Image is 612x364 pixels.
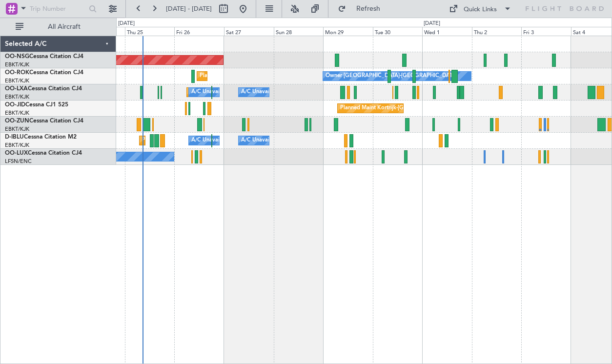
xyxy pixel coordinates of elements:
[5,54,83,60] a: OO-NSGCessna Citation CJ4
[274,27,324,36] div: Sun 28
[5,77,29,84] a: EBKT/KJK
[11,19,106,35] button: All Aircraft
[5,109,29,117] a: EBKT/KJK
[422,27,472,36] div: Wed 1
[5,142,29,149] a: EBKT/KJK
[125,27,175,36] div: Thu 25
[241,85,282,100] div: A/C Unavailable
[200,69,313,83] div: Planned Maint Kortrijk-[GEOGRAPHIC_DATA]
[166,4,212,13] span: [DATE] - [DATE]
[5,86,82,92] a: OO-LXACessna Citation CJ4
[5,102,25,108] span: OO-JID
[373,27,423,36] div: Tue 30
[5,70,83,76] a: OO-ROKCessna Citation CJ4
[118,20,135,28] div: [DATE]
[326,69,457,83] div: Owner [GEOGRAPHIC_DATA]-[GEOGRAPHIC_DATA]
[521,27,571,36] div: Fri 3
[224,27,274,36] div: Sat 27
[444,1,516,17] button: Quick Links
[142,133,251,148] div: Planned Maint Nice ([GEOGRAPHIC_DATA])
[472,27,522,36] div: Thu 2
[5,134,24,140] span: D-IBLU
[191,133,373,148] div: A/C Unavailable [GEOGRAPHIC_DATA] ([GEOGRAPHIC_DATA] National)
[348,5,389,12] span: Refresh
[174,27,224,36] div: Fri 26
[5,118,29,124] span: OO-ZUN
[323,27,373,36] div: Mon 29
[5,125,29,133] a: EBKT/KJK
[5,86,28,92] span: OO-LXA
[5,102,68,108] a: OO-JIDCessna CJ1 525
[333,1,392,17] button: Refresh
[5,150,82,156] a: OO-LUXCessna Citation CJ4
[5,158,32,165] a: LFSN/ENC
[424,20,440,28] div: [DATE]
[5,93,29,101] a: EBKT/KJK
[25,23,103,30] span: All Aircraft
[5,134,77,140] a: D-IBLUCessna Citation M2
[5,54,29,60] span: OO-NSG
[5,61,29,68] a: EBKT/KJK
[5,70,29,76] span: OO-ROK
[30,1,86,16] input: Trip Number
[5,150,28,156] span: OO-LUX
[340,101,454,116] div: Planned Maint Kortrijk-[GEOGRAPHIC_DATA]
[191,85,373,100] div: A/C Unavailable [GEOGRAPHIC_DATA] ([GEOGRAPHIC_DATA] National)
[241,133,397,148] div: A/C Unavailable [GEOGRAPHIC_DATA]-[GEOGRAPHIC_DATA]
[5,118,83,124] a: OO-ZUNCessna Citation CJ4
[464,5,497,15] div: Quick Links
